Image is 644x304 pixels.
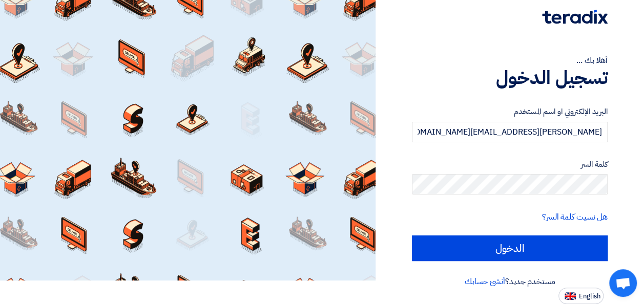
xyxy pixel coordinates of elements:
[412,159,608,170] label: كلمة السر
[558,288,604,304] button: English
[412,122,608,142] input: أدخل بريد العمل الإلكتروني او اسم المستخدم الخاص بك ...
[465,275,505,288] a: أنشئ حسابك
[412,54,608,67] div: أهلا بك ...
[542,211,608,223] a: هل نسيت كلمة السر؟
[412,275,608,288] div: مستخدم جديد؟
[412,106,608,118] label: البريد الإلكتروني او اسم المستخدم
[565,292,576,300] img: en-US.png
[542,10,608,24] img: Teradix logo
[412,235,608,261] input: الدخول
[609,269,637,297] a: Open chat
[412,67,608,89] h1: تسجيل الدخول
[579,293,600,300] span: English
